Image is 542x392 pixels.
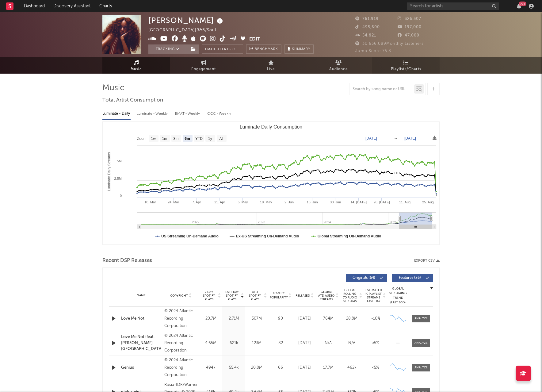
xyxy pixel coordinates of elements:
[191,66,216,73] span: Engagement
[247,316,267,322] div: 507M
[121,365,161,371] a: Genius
[121,316,161,322] a: Love Me Not
[131,66,142,73] span: Music
[391,66,421,73] span: Playlists/Charts
[121,334,161,352] a: Love Me Not (feat. [PERSON_NAME][GEOGRAPHIC_DATA])
[342,365,362,371] div: 462k
[422,200,433,204] text: 25. Aug
[107,152,111,191] text: Luminate Daily Streams
[330,200,341,204] text: 30. Jun
[365,365,386,371] div: <5%
[305,57,372,74] a: Audience
[349,87,414,92] input: Search by song name or URL
[398,17,421,21] span: 326,307
[224,290,240,301] span: Last Day Spotify Plays
[164,308,198,330] div: © 2024 Atlantic Recording Corporation
[238,200,248,204] text: 5. May
[174,136,179,141] text: 3m
[260,200,272,204] text: 19. May
[247,365,267,371] div: 20.8M
[148,15,224,25] div: [PERSON_NAME]
[102,57,170,74] a: Music
[355,42,424,46] span: 30,636,089 Monthly Listeners
[292,48,310,51] span: Summary
[270,340,291,346] div: 82
[224,365,244,371] div: 55.4k
[318,234,381,238] text: Global Streaming On-Demand Audio
[247,340,267,346] div: 123M
[342,316,362,322] div: 28.8M
[236,234,299,238] text: Ex-US Streaming On-Demand Audio
[365,340,386,346] div: <5%
[102,257,152,264] span: Recent DSP Releases
[151,136,156,141] text: 1w
[350,200,367,204] text: 14. [DATE]
[202,44,243,54] button: Email AlertsOff
[407,2,499,10] input: Search for artists
[102,97,163,104] span: Total Artist Consumption
[247,290,263,301] span: ATD Spotify Plays
[224,316,244,322] div: 2.71M
[102,109,131,119] div: Luminate - Daily
[201,316,221,322] div: 20.7M
[365,316,386,322] div: ~ 10 %
[392,274,433,282] button: Features(26)
[255,46,278,53] span: Benchmark
[148,27,223,34] div: [GEOGRAPHIC_DATA] | R&B/Soul
[342,288,358,303] span: Global Rolling 7D Audio Streams
[270,291,288,300] span: Spotify Popularity
[329,66,348,73] span: Audience
[114,177,122,180] text: 2.5M
[164,357,198,379] div: © 2024 Atlantic Recording Corporation
[355,33,376,37] span: 54,821
[214,200,225,204] text: 21. Apr
[175,109,201,119] div: BMAT - Weekly
[355,49,391,53] span: Jump Score: 75.8
[219,136,223,141] text: All
[394,136,398,140] text: →
[365,288,382,303] span: Estimated % Playlist Streams Last Day
[201,340,221,346] div: 4.65M
[201,290,217,301] span: 7 Day Spotify Plays
[170,294,188,298] span: Copyright
[342,340,362,346] div: N/A
[192,200,201,204] text: 7. Apr
[284,44,314,54] button: Summary
[201,365,221,371] div: 494k
[365,136,377,140] text: [DATE]
[170,57,237,74] a: Engagement
[519,2,526,6] div: 99 +
[224,340,244,346] div: 621k
[195,136,203,141] text: YTD
[121,293,161,298] div: Name
[270,365,291,371] div: 66
[208,136,212,141] text: 1y
[162,136,167,141] text: 1m
[270,316,291,322] div: 90
[237,57,305,74] a: Live
[372,57,440,74] a: Playlists/Charts
[396,276,424,280] span: Features ( 26 )
[267,66,275,73] span: Live
[161,234,219,238] text: US Streaming On-Demand Audio
[103,122,439,244] svg: Luminate Daily Consumption
[296,294,310,298] span: Released
[144,200,156,204] text: 10. Mar
[318,365,338,371] div: 17.7M
[185,136,190,141] text: 6m
[164,332,198,354] div: © 2024 Atlantic Recording Corporation
[350,276,378,280] span: Originals ( 64 )
[307,200,318,204] text: 16. Jun
[249,36,260,43] button: Edit
[148,44,187,54] button: Tracking
[168,200,179,204] text: 24. Mar
[137,109,169,119] div: Luminate - Weekly
[294,316,315,322] div: [DATE]
[346,274,387,282] button: Originals(64)
[232,48,240,51] em: Off
[137,136,147,141] text: Zoom
[294,365,315,371] div: [DATE]
[389,286,407,305] div: Global Streaming Trend (Last 60D)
